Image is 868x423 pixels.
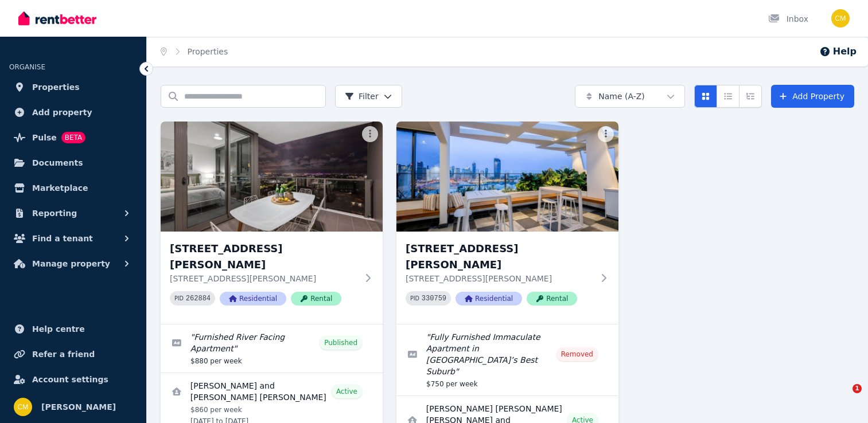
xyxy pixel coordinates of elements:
[739,85,762,108] button: Expanded list view
[771,85,854,108] a: Add Property
[9,76,137,99] a: Properties
[32,347,95,361] span: Refer a friend
[174,295,184,301] small: PID
[161,324,383,373] a: Edit listing: Furnished River Facing Apartment
[694,85,762,108] div: View options
[61,132,85,143] span: BETA
[9,343,137,366] a: Refer a friend
[9,368,137,391] a: Account settings
[32,105,92,119] span: Add property
[9,151,137,174] a: Documents
[768,13,808,25] div: Inbox
[186,295,211,303] code: 262884
[345,91,379,102] span: Filter
[161,122,383,232] img: 1010/37 Mayne Road, Bowen Hills
[161,122,383,324] a: 1010/37 Mayne Road, Bowen Hills[STREET_ADDRESS][PERSON_NAME][STREET_ADDRESS][PERSON_NAME]PID 2628...
[410,295,419,301] small: PID
[32,156,83,170] span: Documents
[170,241,357,273] h3: [STREET_ADDRESS][PERSON_NAME]
[422,295,446,303] code: 330759
[396,122,618,324] a: 1303/49 Cordelia Street, South Brisbane[STREET_ADDRESS][PERSON_NAME][STREET_ADDRESS][PERSON_NAME]...
[406,273,593,284] p: [STREET_ADDRESS][PERSON_NAME]
[9,63,45,71] span: ORGANISE
[9,227,137,250] button: Find a tenant
[694,85,717,108] button: Card view
[831,9,850,28] img: Chantelle Martin
[9,177,137,199] a: Marketplace
[32,206,77,220] span: Reporting
[819,45,857,58] button: Help
[853,384,862,393] span: 1
[717,85,739,108] button: Compact list view
[18,10,96,27] img: RentBetter
[9,101,137,124] a: Add property
[9,252,137,275] button: Manage property
[32,232,93,245] span: Find a tenant
[170,273,357,284] p: [STREET_ADDRESS][PERSON_NAME]
[220,292,286,305] span: Residential
[147,37,242,66] nav: Breadcrumb
[32,322,85,336] span: Help centre
[41,400,116,414] span: [PERSON_NAME]
[9,126,137,149] a: PulseBETA
[575,85,685,108] button: Name (A-Z)
[32,80,80,94] span: Properties
[396,122,618,232] img: 1303/49 Cordelia Street, South Brisbane
[32,373,108,386] span: Account settings
[32,181,88,195] span: Marketplace
[406,241,593,273] h3: [STREET_ADDRESS][PERSON_NAME]
[527,292,577,305] span: Rental
[32,257,110,271] span: Manage property
[14,398,32,416] img: Chantelle Martin
[9,318,137,340] a: Help centre
[456,292,522,305] span: Residential
[9,202,137,225] button: Reporting
[362,126,378,142] button: More options
[598,91,645,102] span: Name (A-Z)
[291,292,341,305] span: Rental
[32,131,57,144] span: Pulse
[188,47,228,56] a: Properties
[335,85,402,108] button: Filter
[396,324,618,395] a: Edit listing: Fully Furnished Immaculate Apartment in Brisbane’s Best Suburb
[598,126,614,142] button: More options
[829,384,857,412] iframe: Intercom live chat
